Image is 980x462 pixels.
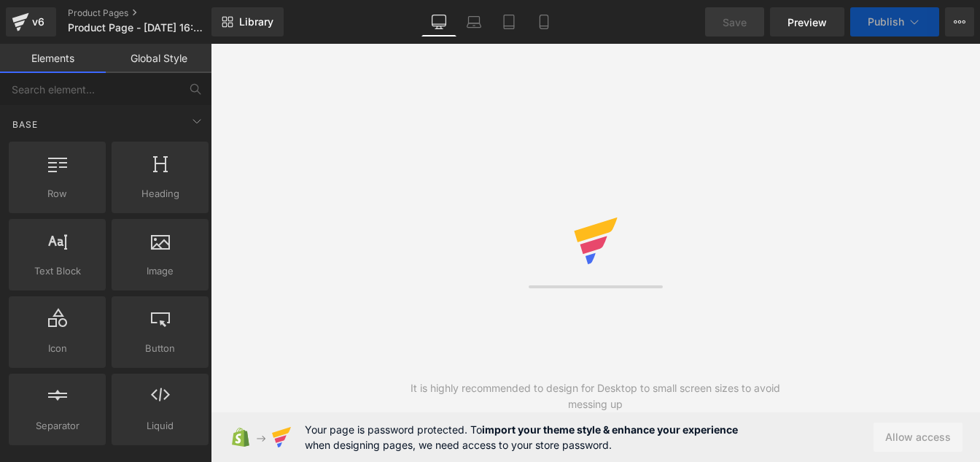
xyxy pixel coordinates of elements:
[106,44,211,73] a: Global Style
[116,186,204,201] span: Heading
[787,15,827,30] span: Preview
[868,16,904,28] span: Publish
[68,7,236,19] a: Product Pages
[116,263,204,279] span: Image
[13,263,101,279] span: Text Block
[116,418,204,434] span: Liquid
[11,118,39,131] span: Base
[526,7,561,36] a: Mobile
[13,418,101,434] span: Separator
[13,341,101,356] span: Icon
[29,12,47,31] div: v6
[723,15,747,30] span: Save
[116,341,204,356] span: Button
[945,7,974,36] button: More
[211,7,284,36] a: New Library
[403,380,788,412] div: It is highly recommended to design for Desktop to small screen sizes to avoid messing up
[305,422,738,453] span: Your page is password protected. To when designing pages, we need access to your store password.
[6,7,56,36] a: v6
[770,7,844,36] a: Preview
[421,7,456,36] a: Desktop
[874,423,962,452] button: Allow access
[482,423,738,436] strong: import your theme style & enhance your experience
[850,7,939,36] button: Publish
[491,7,526,36] a: Tablet
[68,22,208,34] span: Product Page - [DATE] 16:56:48
[13,186,101,201] span: Row
[456,7,491,36] a: Laptop
[239,15,273,28] span: Library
